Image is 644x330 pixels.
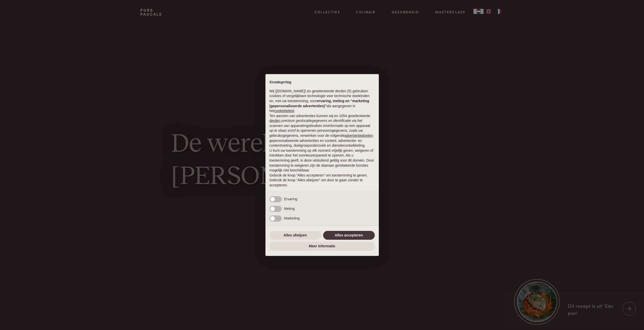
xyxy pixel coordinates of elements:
a: cookiebeleid [274,109,294,113]
strong: ervaring, meting en “marketing (gepersonaliseerde advertenties)” [269,99,369,108]
button: Meer informatie [269,242,375,251]
button: Alles afwijzen [269,231,321,240]
p: Ten aanzien van advertenties kunnen wij en 1054 geselecteerde gebruiken om en persoonsgegevens, z... [269,114,375,148]
p: Gebruik de knop “Alles accepteren” om toestemming te geven. Gebruik de knop “Alles afwijzen” om d... [269,173,375,188]
em: informatie op een apparaat op te slaan en/of te openen [269,124,370,133]
span: Meting [284,207,295,211]
em: precieze geolocatiegegevens en identificatie via het scannen van apparaten [269,119,362,128]
h2: Kennisgeving [269,80,375,85]
p: Wij ([DOMAIN_NAME]) en geselecteerde derden (5) gebruiken cookies of vergelijkbare technologie vo... [269,89,375,114]
span: Ervaring [284,197,297,201]
span: Marketing [284,216,300,220]
button: Alles accepteren [323,231,375,240]
p: U kunt uw toestemming op elk moment vrijelijk geven, weigeren of intrekken door het voorkeurenpan... [269,148,375,173]
button: advertentiedoelen [345,133,373,138]
button: derden [269,118,281,123]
